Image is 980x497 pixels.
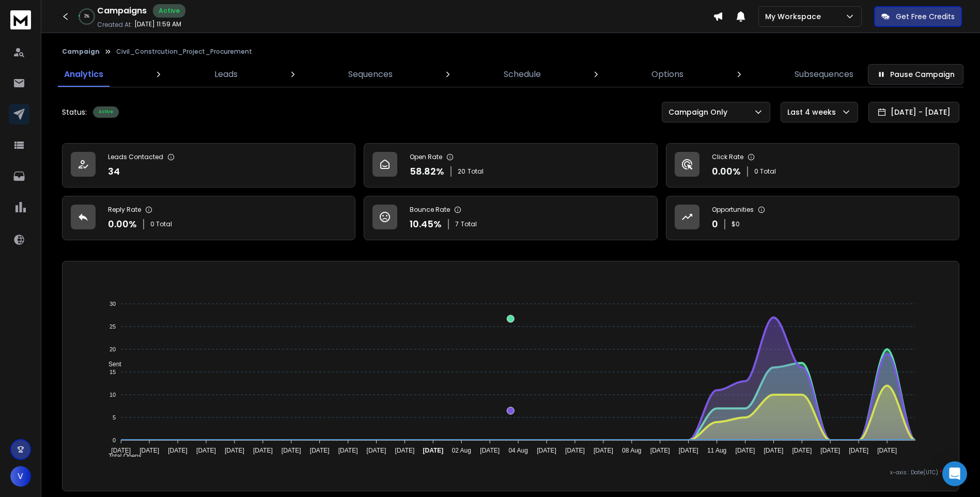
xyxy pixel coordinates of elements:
span: Total [461,220,477,228]
a: Leads Contacted34 [62,143,355,188]
tspan: 10 [110,392,116,398]
p: Bounce Rate [410,206,450,214]
span: Sent [101,361,121,368]
tspan: [DATE] [338,447,358,454]
tspan: 5 [113,414,116,421]
tspan: [DATE] [423,447,443,454]
img: logo [10,10,31,29]
p: Click Rate [712,153,743,161]
tspan: 08 Aug [622,447,641,454]
a: Sequences [342,62,399,87]
tspan: [DATE] [310,447,330,454]
span: Total Opens [101,453,142,460]
tspan: [DATE] [764,447,784,454]
a: Bounce Rate10.45%7Total [364,196,657,240]
p: 3 % [84,13,89,20]
p: x-axis : Date(UTC) [79,469,942,476]
tspan: 02 Aug [452,447,471,454]
p: Civil_Constrcution_Project_Procurement [116,48,252,56]
tspan: 25 [110,323,116,330]
p: Reply Rate [108,206,141,214]
a: Schedule [497,62,547,87]
tspan: [DATE] [849,447,868,454]
tspan: 11 Aug [707,447,726,454]
div: Active [153,4,185,18]
tspan: [DATE] [792,447,812,454]
p: Analytics [64,68,103,81]
tspan: 20 [110,346,116,352]
tspan: [DATE] [139,447,159,454]
p: 0 [712,217,718,231]
tspan: [DATE] [196,447,216,454]
tspan: [DATE] [111,447,131,454]
p: My Workspace [765,11,825,22]
p: 0 Total [754,167,776,176]
a: Open Rate58.82%20Total [364,143,657,188]
p: Get Free Credits [896,11,955,22]
a: Opportunities0$0 [666,196,959,240]
p: 34 [108,164,120,179]
tspan: [DATE] [480,447,500,454]
button: Campaign [62,48,100,56]
tspan: [DATE] [565,447,585,454]
a: Reply Rate0.00%0 Total [62,196,355,240]
tspan: [DATE] [877,447,897,454]
p: Created At: [97,21,132,29]
tspan: 04 Aug [508,447,527,454]
tspan: 15 [110,369,116,375]
h1: Campaigns [97,5,147,17]
p: Campaign Only [668,107,732,117]
tspan: [DATE] [395,447,414,454]
p: Leads Contacted [108,153,163,161]
span: Total [468,167,484,176]
button: V [10,466,31,487]
p: Schedule [504,68,541,81]
tspan: [DATE] [253,447,273,454]
tspan: [DATE] [594,447,613,454]
tspan: 30 [110,301,116,307]
p: 0.00 % [712,164,741,179]
p: Leads [214,68,238,81]
tspan: [DATE] [225,447,244,454]
a: Leads [208,62,244,87]
p: Opportunities [712,206,754,214]
p: Sequences [348,68,393,81]
p: 0.00 % [108,217,137,231]
a: Options [645,62,690,87]
p: 10.45 % [410,217,442,231]
p: 58.82 % [410,164,444,179]
tspan: [DATE] [168,447,188,454]
span: 20 [458,167,465,176]
a: Click Rate0.00%0 Total [666,143,959,188]
p: $ 0 [732,220,740,228]
p: Subsequences [795,68,853,81]
div: Open Intercom Messenger [942,461,967,486]
tspan: [DATE] [367,447,386,454]
button: [DATE] - [DATE] [868,102,959,122]
tspan: [DATE] [736,447,755,454]
tspan: [DATE] [537,447,556,454]
a: Subsequences [788,62,860,87]
p: [DATE] 11:59 AM [134,20,181,28]
span: 7 [455,220,459,228]
p: 0 Total [150,220,172,228]
p: Options [651,68,683,81]
div: Active [93,106,119,118]
button: Pause Campaign [868,64,963,85]
p: Last 4 weeks [787,107,840,117]
tspan: [DATE] [282,447,301,454]
tspan: [DATE] [821,447,841,454]
tspan: 0 [113,437,116,443]
tspan: [DATE] [650,447,670,454]
p: Status: [62,107,87,117]
tspan: [DATE] [679,447,698,454]
a: Analytics [58,62,110,87]
button: Get Free Credits [874,6,962,27]
p: Open Rate [410,153,442,161]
